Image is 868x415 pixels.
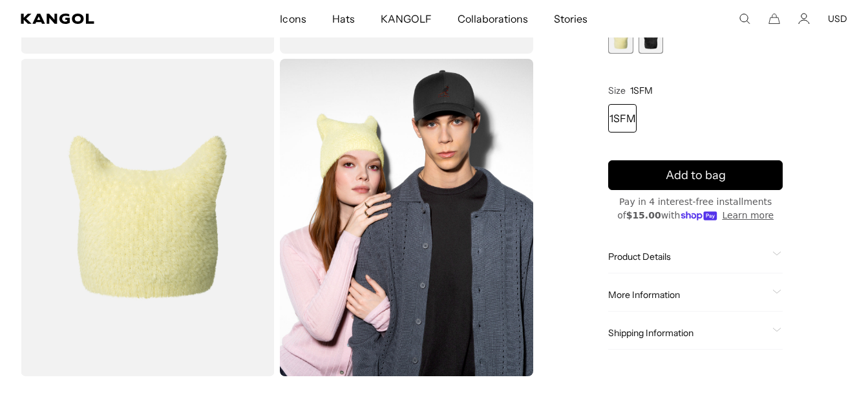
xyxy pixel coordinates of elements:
div: 1 of 2 [608,29,633,54]
label: Black [639,29,663,54]
span: Add to bag [666,167,726,184]
span: 1SFM [630,85,653,97]
img: butter chiffon [280,59,534,376]
span: More Information [608,290,767,301]
span: Shipping Information [608,328,767,339]
div: 2 of 2 [639,29,663,54]
button: USD [828,13,847,25]
span: Size [608,85,626,97]
button: Add to bag [608,161,783,191]
button: Cart [768,13,780,25]
summary: Search here [739,13,750,25]
a: Account [798,13,810,25]
a: Kangol [21,14,185,24]
label: Butter Chiffon [608,29,633,54]
span: Product Details [608,251,767,263]
img: color-butter-chiffon [21,59,275,376]
div: 1SFM [608,105,637,133]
